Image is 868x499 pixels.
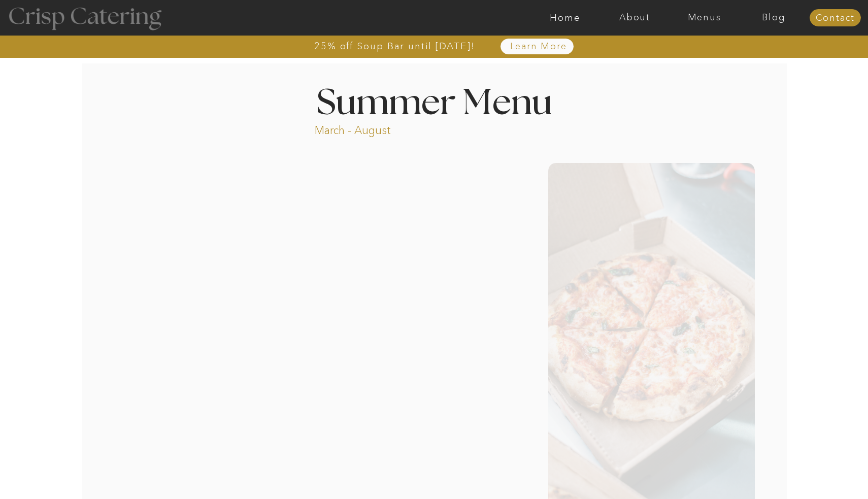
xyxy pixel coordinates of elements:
[739,13,809,23] a: Blog
[530,13,600,23] a: Home
[486,42,590,52] a: Learn More
[293,86,575,116] h1: Summer Menu
[278,41,512,51] a: 25% off Soup Bar until [DATE]!
[670,13,739,23] a: Menus
[600,13,670,23] a: About
[315,123,454,135] p: March - August
[810,13,861,23] a: Contact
